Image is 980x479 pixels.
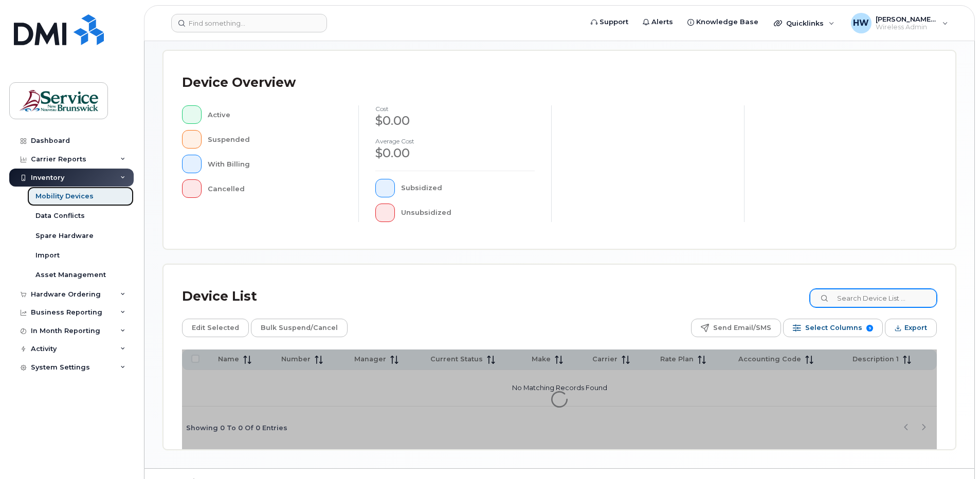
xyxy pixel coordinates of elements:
h4: Average cost [375,138,535,144]
button: Edit Selected [182,319,249,337]
a: Support [584,12,636,32]
span: Support [600,17,628,27]
h4: cost [375,105,535,112]
span: Edit Selected [192,320,239,336]
span: 9 [866,325,873,331]
div: Device Overview [182,69,296,96]
div: Cancelled [208,179,342,198]
div: Device List [182,283,257,310]
a: Knowledge Base [680,12,766,32]
span: Send Email/SMS [713,320,771,336]
div: $0.00 [375,144,535,162]
div: $0.00 [375,112,535,130]
button: Export [885,319,937,337]
div: With Billing [208,155,342,173]
button: Select Columns 9 [783,319,883,337]
span: Select Columns [805,320,862,336]
span: Alerts [651,17,673,27]
span: Bulk Suspend/Cancel [261,320,338,336]
span: Knowledge Base [696,17,758,27]
button: Send Email/SMS [691,319,781,337]
div: Unsubsidized [401,204,535,222]
a: Alerts [636,12,680,32]
div: Suspended [208,130,342,149]
div: Active [208,105,342,124]
span: [PERSON_NAME] (ASD-S) [876,15,937,23]
input: Search Device List ... [810,289,937,307]
span: Quicklinks [786,19,824,27]
div: Quicklinks [767,13,842,33]
div: Subsidized [401,179,535,197]
span: Wireless Admin [876,23,937,31]
input: Find something... [171,14,327,32]
button: Bulk Suspend/Cancel [251,319,348,337]
span: Export [904,320,927,336]
div: Hueser, Wendy (ASD-S) [844,13,955,33]
span: HW [853,17,869,29]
